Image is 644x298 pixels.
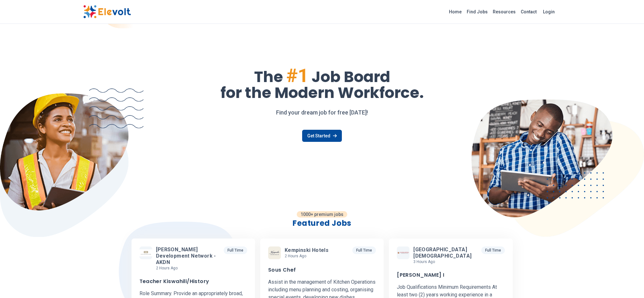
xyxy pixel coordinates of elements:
[352,246,376,254] p: Full Time
[518,7,539,17] a: Contact
[268,267,296,273] h3: Sous Chef
[139,278,209,285] h3: Teacher Kiswahili/History
[397,252,410,254] img: CUEA Catholic University
[286,64,308,87] span: #1
[481,246,505,254] p: Full Time
[83,108,561,117] p: Find your dream job for free [DATE]!
[268,246,281,259] img: Kempinski Hotels
[464,7,490,17] a: Find Jobs
[446,7,464,17] a: Home
[413,246,476,259] span: [GEOGRAPHIC_DATA][DEMOGRAPHIC_DATA]
[139,249,152,257] img: Aga Khan Development Network - AKDN
[83,66,561,100] h1: The Job Board for the Modern Workforce.
[285,253,331,259] p: 2 hours ago
[83,5,131,18] img: Elevolt
[397,272,444,278] h3: [PERSON_NAME] I
[156,246,219,266] span: [PERSON_NAME] Development Network - AKDN
[224,246,247,254] p: Full Time
[413,259,478,264] p: 3 hours ago
[156,266,221,271] p: 2 hours ago
[539,5,559,18] a: Login
[285,247,329,253] span: Kempinski Hotels
[302,130,342,142] a: Get Started
[490,7,518,17] a: Resources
